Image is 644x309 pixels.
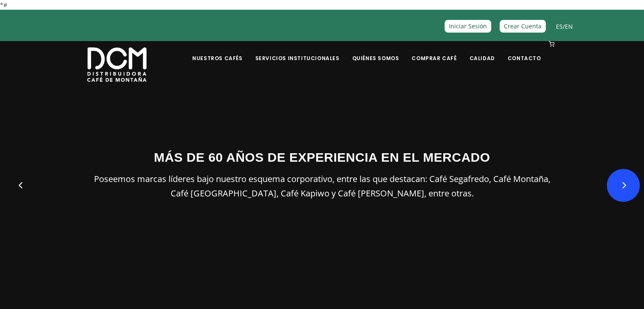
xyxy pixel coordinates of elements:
a: Comprar Café [406,42,462,62]
button: Previous [4,169,37,202]
a: Crear Cuenta [500,20,546,32]
p: Poseemos marcas líderes bajo nuestro esquema corporativo, entre las que destacan: Café Segafredo,... [87,172,557,201]
h3: MÁS DE 60 AÑOS DE EXPERIENCIA EN EL MERCADO [87,148,557,167]
a: ES [556,22,563,30]
a: Contacto [503,42,546,62]
a: Quiénes Somos [347,42,404,62]
a: Iniciar Sesión [445,20,491,32]
a: EN [565,22,573,30]
a: Servicios Institucionales [250,42,344,62]
a: Calidad [464,42,500,62]
a: Nuestros Cafés [187,42,247,62]
span: / [556,22,573,31]
button: Next [607,169,640,202]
